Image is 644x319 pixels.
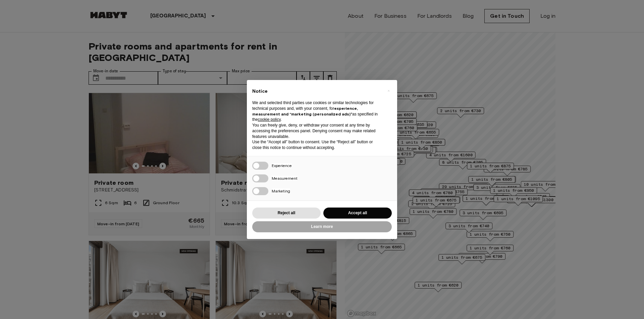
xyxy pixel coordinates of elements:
[258,117,281,122] a: cookie policy
[272,163,292,168] span: Experience
[252,139,381,151] p: Use the “Accept all” button to consent. Use the “Reject all” button or close this notice to conti...
[252,100,381,123] p: We and selected third parties use cookies or similar technologies for technical purposes and, wit...
[252,106,358,116] strong: experience, measurement and “marketing (personalized ads)”
[252,88,381,95] h2: Notice
[252,208,321,219] button: Reject all
[252,123,381,139] p: You can freely give, deny, or withdraw your consent at any time by accessing the preferences pane...
[272,176,298,181] span: Measurement
[252,221,392,232] button: Learn more
[387,87,390,95] span: ×
[383,85,394,96] button: Close this notice
[272,188,290,193] span: Marketing
[323,208,392,219] button: Accept all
